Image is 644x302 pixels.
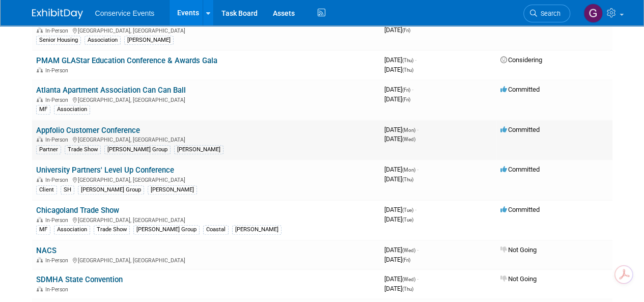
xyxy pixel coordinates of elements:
span: In-Person [45,217,71,224]
div: [GEOGRAPHIC_DATA], [GEOGRAPHIC_DATA] [36,175,376,183]
span: (Wed) [402,248,415,253]
span: - [417,126,418,133]
span: [DATE] [384,135,415,143]
span: (Wed) [402,277,415,282]
span: In-Person [45,67,71,74]
div: Association [54,105,90,114]
div: SH [61,185,74,195]
span: [DATE] [384,256,410,263]
span: Not Going [500,275,537,283]
span: - [417,275,418,283]
div: [GEOGRAPHIC_DATA], [GEOGRAPHIC_DATA] [36,26,376,34]
span: [DATE] [384,206,416,213]
a: Appfolio Customer Conference [36,126,140,135]
span: (Thu) [402,286,413,292]
img: In-Person Event [37,177,43,182]
div: Trade Show [65,145,101,154]
div: [PERSON_NAME] Group [78,185,144,195]
div: [GEOGRAPHIC_DATA], [GEOGRAPHIC_DATA] [36,256,376,264]
span: [DATE] [384,166,418,173]
div: [GEOGRAPHIC_DATA], [GEOGRAPHIC_DATA] [36,135,376,143]
span: - [415,56,416,64]
div: Senior Housing [36,36,81,45]
span: (Fri) [402,257,410,263]
span: [DATE] [384,86,413,93]
div: Association [85,36,121,45]
span: (Thu) [402,58,413,63]
span: In-Person [45,177,71,183]
div: Partner [36,145,61,154]
span: (Mon) [402,167,415,173]
a: University Partners' Level Up Conference [36,166,174,175]
span: [DATE] [384,95,410,103]
span: Conservice Events [95,9,155,17]
span: Committed [500,126,540,133]
div: [PERSON_NAME] Group [104,145,171,154]
img: In-Person Event [37,286,43,291]
span: - [417,166,418,173]
span: (Tue) [402,217,413,223]
span: Considering [500,56,542,64]
span: Not Going [500,246,537,254]
span: [DATE] [384,175,413,183]
div: [PERSON_NAME] [232,225,282,234]
a: SDMHA State Convention [36,275,123,284]
div: MF [36,225,50,234]
span: (Thu) [402,177,413,182]
span: (Thu) [402,67,413,73]
span: In-Person [45,257,71,264]
span: [DATE] [384,275,418,283]
div: [PERSON_NAME] [124,36,174,45]
span: (Fri) [402,87,410,93]
span: [DATE] [384,246,418,254]
span: In-Person [45,97,71,103]
a: Search [523,5,570,22]
div: [PERSON_NAME] [174,145,223,154]
div: Association [54,225,90,234]
a: PMAM GLAStar Education Conference & Awards Gala [36,56,217,65]
img: ExhibitDay [32,9,83,19]
span: - [417,246,418,254]
span: [DATE] [384,126,418,133]
span: [DATE] [384,26,410,34]
span: - [415,206,416,213]
div: Trade Show [94,225,130,234]
a: NACS [36,246,57,255]
div: MF [36,105,50,114]
span: Committed [500,206,540,213]
span: (Mon) [402,127,415,133]
a: Atlanta Apartment Association Can Can Ball [36,86,186,95]
div: Coastal [203,225,229,234]
span: - [412,86,413,93]
span: (Fri) [402,97,410,102]
span: (Fri) [402,28,410,33]
span: In-Person [45,28,71,34]
a: Chicagoland Trade Show [36,206,119,215]
span: Search [537,10,561,17]
div: [PERSON_NAME] [148,185,197,195]
span: In-Person [45,286,71,293]
img: In-Person Event [37,257,43,262]
img: In-Person Event [37,67,43,72]
span: [DATE] [384,285,413,292]
span: (Wed) [402,136,415,142]
span: [DATE] [384,215,413,223]
span: [DATE] [384,56,416,64]
img: In-Person Event [37,97,43,102]
div: [GEOGRAPHIC_DATA], [GEOGRAPHIC_DATA] [36,215,376,224]
span: In-Person [45,136,71,143]
div: [GEOGRAPHIC_DATA], [GEOGRAPHIC_DATA] [36,95,376,103]
img: In-Person Event [37,217,43,222]
span: [DATE] [384,66,413,73]
img: In-Person Event [37,28,43,33]
img: Gayle Reese [583,4,603,23]
span: (Tue) [402,207,413,213]
div: Client [36,185,57,195]
span: Committed [500,86,540,93]
img: In-Person Event [37,136,43,142]
span: Committed [500,166,540,173]
div: [PERSON_NAME] Group [133,225,200,234]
